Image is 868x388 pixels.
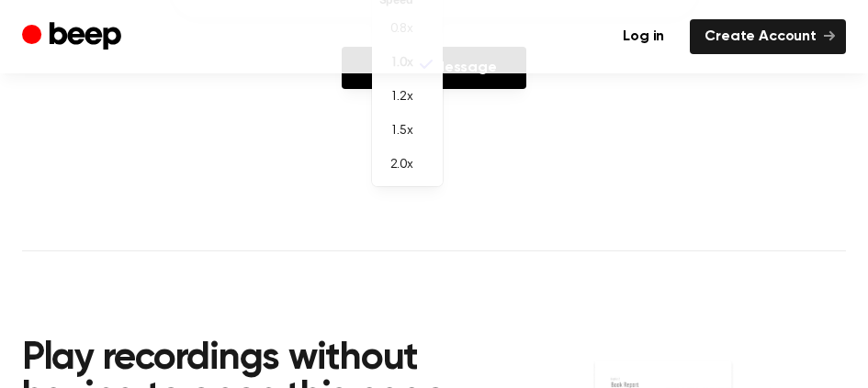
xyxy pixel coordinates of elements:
[690,19,846,54] a: Create Account
[390,88,413,107] span: 1.2x
[22,19,126,55] a: Beep
[608,19,679,54] a: Log in
[390,122,413,141] span: 1.5x
[390,156,413,175] span: 2.0x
